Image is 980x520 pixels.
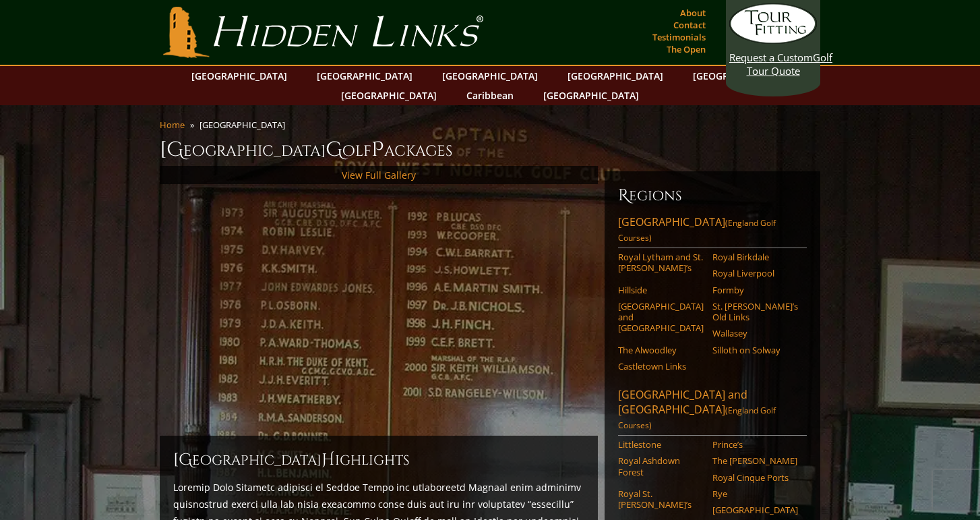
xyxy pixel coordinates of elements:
a: [GEOGRAPHIC_DATA](England Golf Courses) [618,214,807,248]
a: Royal St. [PERSON_NAME]’s [618,488,704,511]
a: Testimonials [649,28,709,47]
a: [GEOGRAPHIC_DATA] [435,66,545,86]
a: Wallasey [712,328,798,339]
a: Home [160,119,185,131]
li: [GEOGRAPHIC_DATA] [200,119,290,131]
a: Prince’s [712,439,798,450]
span: G [326,136,342,163]
span: P [371,136,384,163]
a: [GEOGRAPHIC_DATA] [537,86,646,105]
a: Castletown Links [618,361,704,372]
h1: [GEOGRAPHIC_DATA] olf ackages [160,136,820,163]
a: Silloth on Solway [712,345,798,355]
span: Request a Custom [729,51,813,64]
a: Royal Ashdown Forest [618,455,704,478]
a: Hillside [618,285,704,295]
a: Formby [712,285,798,295]
a: Rye [712,488,798,499]
a: The Open [663,40,709,59]
a: [GEOGRAPHIC_DATA] [712,504,798,515]
a: The Alwoodley [618,345,704,355]
a: [GEOGRAPHIC_DATA] and [GEOGRAPHIC_DATA] [618,301,704,334]
h6: Regions [618,185,807,206]
h2: [GEOGRAPHIC_DATA] ighlights [173,449,584,471]
a: The [PERSON_NAME] [712,455,798,466]
a: Royal Cinque Ports [712,472,798,483]
a: Royal Birkdale [712,252,798,262]
a: [GEOGRAPHIC_DATA] [561,66,670,86]
a: About [677,3,709,22]
a: Littlestone [618,439,704,450]
a: View Full Gallery [342,169,416,181]
a: Caribbean [460,86,520,105]
a: [GEOGRAPHIC_DATA] [334,86,443,105]
a: Royal Liverpool [712,268,798,279]
a: St. [PERSON_NAME]’s Old Links [712,301,798,323]
a: Request a CustomGolf Tour Quote [729,3,817,78]
a: [GEOGRAPHIC_DATA] and [GEOGRAPHIC_DATA](England Golf Courses) [618,387,807,436]
a: Royal Lytham and St. [PERSON_NAME]’s [618,252,704,274]
a: [GEOGRAPHIC_DATA] [185,66,294,86]
a: [GEOGRAPHIC_DATA] [310,66,419,86]
span: H [321,449,335,471]
a: Contact [670,16,709,34]
a: [GEOGRAPHIC_DATA] [686,66,795,86]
